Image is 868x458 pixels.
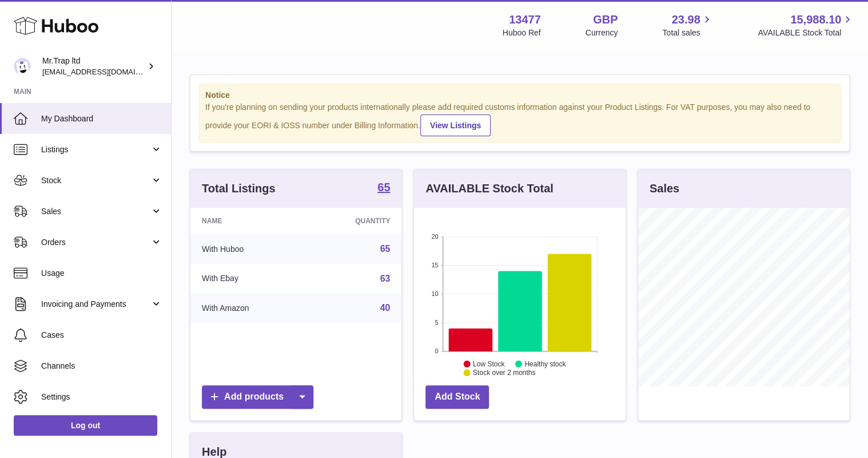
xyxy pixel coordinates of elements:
[432,233,439,240] text: 20
[593,12,618,27] strong: GBP
[432,290,439,297] text: 10
[586,27,618,38] div: Currency
[205,102,834,136] div: If you're planning on sending your products internationally please add required customs informati...
[41,113,162,124] span: My Dashboard
[202,181,276,196] h3: Total Listings
[435,319,439,326] text: 5
[190,208,306,234] th: Name
[41,392,162,402] span: Settings
[190,264,306,294] td: With Ebay
[671,12,700,27] span: 23.98
[425,385,489,409] a: Add Stock
[432,262,439,269] text: 15
[190,293,306,323] td: With Amazon
[14,58,31,75] img: office@grabacz.eu
[662,12,713,38] a: 23.98 Total sales
[425,181,553,196] h3: AVAILABLE Stock Total
[14,415,157,436] a: Log out
[380,274,391,283] a: 63
[190,234,306,264] td: With Huboo
[420,114,491,136] a: View Listings
[662,27,713,38] span: Total sales
[41,144,150,155] span: Listings
[42,56,145,77] div: Mr.Trap ltd
[41,175,150,186] span: Stock
[202,385,313,409] a: Add products
[41,330,162,341] span: Cases
[377,181,390,195] a: 65
[205,90,834,101] strong: Notice
[435,348,439,354] text: 0
[790,12,841,27] span: 15,988.10
[377,181,390,193] strong: 65
[41,299,150,310] span: Invoicing and Payments
[380,244,391,254] a: 65
[650,181,679,196] h3: Sales
[41,206,150,217] span: Sales
[524,360,566,368] text: Healthy stock
[473,360,505,368] text: Low Stock
[41,361,162,372] span: Channels
[41,237,150,248] span: Orders
[42,67,168,76] span: [EMAIL_ADDRESS][DOMAIN_NAME]
[380,303,391,313] a: 40
[758,27,854,38] span: AVAILABLE Stock Total
[306,208,401,234] th: Quantity
[503,27,541,38] div: Huboo Ref
[509,12,541,27] strong: 13477
[758,12,854,38] a: 15,988.10 AVAILABLE Stock Total
[473,369,535,377] text: Stock over 2 months
[41,268,162,279] span: Usage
